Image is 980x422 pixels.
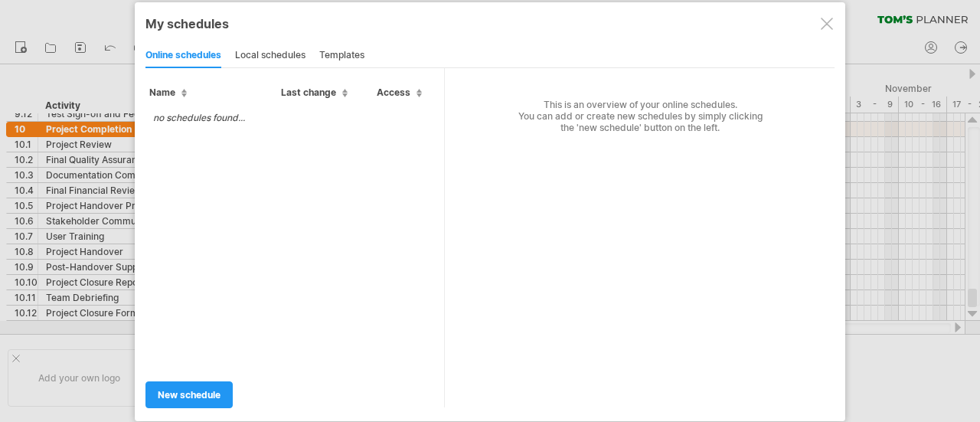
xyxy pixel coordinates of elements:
div: templates [319,44,364,68]
div: online schedules [145,44,221,68]
td: no schedules found... [145,104,253,131]
div: This is an overview of your online schedules. You can add or create new schedules by simply click... [445,68,825,133]
div: My schedules [145,16,835,31]
span: Access [377,87,422,98]
span: Last change [281,87,348,98]
span: new schedule [158,389,220,401]
div: local schedules [235,44,305,68]
a: new schedule [145,381,233,408]
span: Name [149,87,187,98]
